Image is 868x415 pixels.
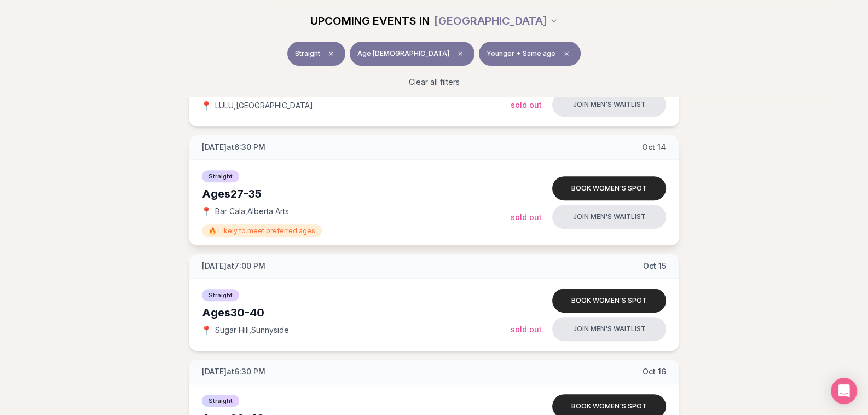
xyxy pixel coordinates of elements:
span: [DATE] at 7:00 PM [202,261,265,272]
span: Straight [202,395,239,407]
span: Oct 15 [643,261,666,272]
span: Bar Cala , Alberta Arts [215,206,289,217]
button: Clear all filters [402,70,466,94]
div: Ages 30-40 [202,305,511,320]
span: Clear preference [560,47,573,60]
button: [GEOGRAPHIC_DATA] [434,9,558,33]
span: Straight [202,170,239,182]
button: Book women's spot [552,176,666,200]
span: Straight [295,49,320,58]
button: Join men's waitlist [552,93,666,117]
span: 🔥 Likely to meet preferred ages [202,224,322,237]
button: Join men's waitlist [552,205,666,229]
span: Oct 14 [642,142,666,153]
span: Sold Out [511,100,542,109]
span: [DATE] at 6:30 PM [202,366,265,377]
span: [DATE] at 6:30 PM [202,142,265,153]
button: Age [DEMOGRAPHIC_DATA]Clear age [350,42,474,66]
div: Ages 27-35 [202,186,511,201]
span: LULU , [GEOGRAPHIC_DATA] [215,100,313,111]
span: UPCOMING EVENTS IN [310,13,430,28]
button: Book women's spot [552,289,666,313]
button: Younger + Same ageClear preference [479,42,581,66]
span: 📍 [202,101,211,110]
span: Sold Out [511,212,542,222]
span: 📍 [202,207,211,216]
span: Oct 16 [643,366,666,377]
div: Open Intercom Messenger [831,378,857,404]
span: Straight [202,289,239,301]
span: Clear event type filter [325,47,338,60]
button: StraightClear event type filter [287,42,345,66]
button: Join men's waitlist [552,317,666,341]
span: Clear age [454,47,467,60]
span: 📍 [202,326,211,335]
span: Sold Out [511,325,542,334]
span: Younger + Same age [487,49,555,58]
span: Sugar Hill , Sunnyside [215,325,289,336]
span: Age [DEMOGRAPHIC_DATA] [357,49,449,58]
